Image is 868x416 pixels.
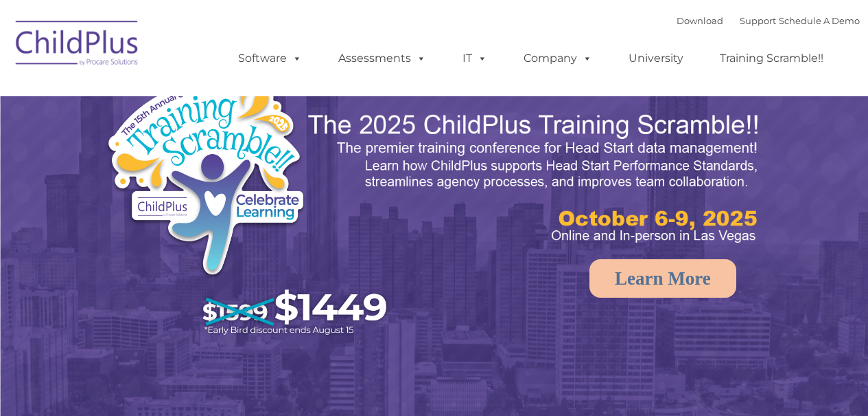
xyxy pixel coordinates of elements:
[740,15,776,26] a: Support
[325,45,440,72] a: Assessments
[779,15,860,26] a: Schedule A Demo
[449,45,501,72] a: IT
[677,15,860,26] font: |
[589,259,736,298] a: Learn More
[677,15,723,26] a: Download
[615,45,697,72] a: University
[9,11,146,80] img: ChildPlus by Procare Solutions
[510,45,606,72] a: Company
[224,45,316,72] a: Software
[706,45,837,72] a: Training Scramble!!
